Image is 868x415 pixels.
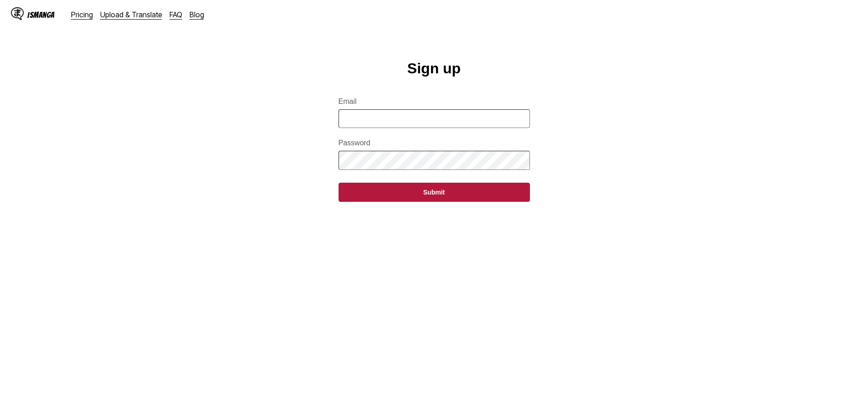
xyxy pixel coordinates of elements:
a: IsManga LogoIsManga [11,7,71,22]
label: Email [339,97,530,106]
img: IsManga Logo [11,7,24,20]
h1: Sign up [407,60,461,77]
a: Blog [190,10,204,19]
button: Submit [339,183,530,202]
div: IsManga [27,10,55,19]
a: Upload & Translate [100,10,162,19]
a: Pricing [71,10,93,19]
a: FAQ [169,10,182,19]
label: Password [339,139,530,147]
